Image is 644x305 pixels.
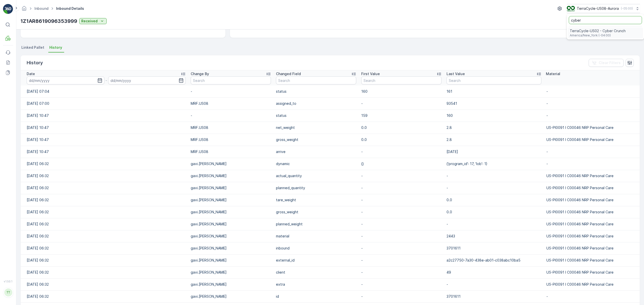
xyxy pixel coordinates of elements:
p: gavi.[PERSON_NAME] [191,222,271,227]
p: 159 [361,113,441,118]
p: US-PI0091 I C00046 NRP Personal Care [546,185,634,190]
p: MRF.US08 [191,101,271,106]
p: [DATE] [447,149,541,154]
td: [DATE] 06:32 [21,170,188,182]
p: - [546,149,634,154]
p: a2c27750-7a30-438e-ab01-c038abc10ba5 [447,258,541,263]
p: Changed Field [276,71,301,76]
td: - [188,110,273,122]
button: Clear Filters [589,59,624,67]
p: Clear Filters [599,60,621,65]
td: - [359,290,444,302]
td: [DATE] 10:47 [21,122,188,134]
td: - [359,230,444,242]
td: - [359,170,444,182]
p: gavi.[PERSON_NAME] [191,234,271,239]
p: 0.0 [361,137,441,142]
p: 0.0 [447,197,541,202]
p: 160 [361,89,441,94]
p: assigned_to [276,101,356,106]
td: - [359,218,444,230]
p: tare_weight [276,197,356,202]
p: Material [546,71,560,76]
td: [DATE] 06:32 [21,278,188,290]
td: [DATE] 10:47 [21,134,188,146]
p: gross_weight [276,210,356,215]
td: - [444,278,544,290]
p: ( -05:00 ) [621,7,633,11]
span: Inbound Details [55,6,85,11]
p: US-PI0091 I C00046 NRP Personal Care [546,222,634,227]
input: Search [361,76,441,84]
p: First Value [361,71,380,76]
p: Change By [191,71,209,76]
p: US-PI0091 I C00046 NRP Personal Care [546,282,634,287]
div: TT [4,288,12,296]
td: - [359,278,444,290]
a: Homepage [21,8,27,12]
p: MRF.US08 [191,137,271,142]
p: Last Value [447,71,465,76]
td: [DATE] 07:00 [21,97,188,110]
p: 2.8 [447,125,541,130]
p: net_weight [276,125,356,130]
p: 2443 [447,234,541,239]
p: {'program_id': 17, 'lob': 1} [447,161,541,166]
p: - [105,77,107,83]
p: status [276,89,356,94]
td: [DATE] 06:32 [21,206,188,218]
p: MRF.US08 [191,149,271,154]
p: inbound [276,246,356,251]
p: US-PI0091 I C00046 NRP Personal Care [546,258,634,263]
p: client [276,270,356,275]
p: MRF.US08 [191,125,271,130]
td: [DATE] 06:32 [21,242,188,254]
p: external_id [276,258,356,263]
p: - [546,101,634,106]
p: 0.0 [361,125,441,130]
p: 2.8 [447,137,541,142]
p: arrive [276,149,356,154]
p: dynamic [276,161,356,166]
td: - [359,254,444,266]
p: id [276,294,356,299]
p: - [546,89,634,94]
p: gavi.[PERSON_NAME] [191,185,271,190]
td: [DATE] 06:32 [21,254,188,266]
input: Search [191,76,271,84]
input: dd/mm/yyyy [27,76,104,84]
p: 49 [447,270,541,275]
p: gavi.[PERSON_NAME] [191,161,271,166]
p: 0.0 [447,210,541,215]
p: gavi.[PERSON_NAME] [191,282,271,287]
input: Search... [569,16,642,24]
p: US-PI0091 I C00046 NRP Personal Care [546,210,634,215]
p: planned_weight [276,222,356,227]
td: - [188,85,273,97]
p: gavi.[PERSON_NAME] [191,197,271,202]
td: [DATE] 06:32 [21,182,188,194]
span: America/New_York (-04:00) [570,33,626,37]
p: 161 [447,89,541,94]
span: Linked Pallet [21,45,44,50]
p: 1Z1AR8619096353999 [20,17,77,25]
img: image_ci7OI47.png [567,6,575,11]
p: US-PI0091 I C00046 NRP Personal Care [546,246,634,251]
td: - [359,146,444,158]
td: - [359,206,444,218]
p: 3701611 [447,294,541,299]
p: gross_weight [276,137,356,142]
p: gavi.[PERSON_NAME] [191,258,271,263]
td: [DATE] 10:47 [21,146,188,158]
p: gavi.[PERSON_NAME] [191,270,271,275]
input: dd/mm/yyyy [108,76,186,84]
td: - [444,170,544,182]
p: - [546,294,634,299]
td: - [444,182,544,194]
p: US-PI0091 I C00046 NRP Personal Care [546,270,634,275]
p: 93541 [447,101,541,106]
td: [DATE] 06:32 [21,194,188,206]
p: TerraCycle-US08-Aurora [577,6,619,11]
td: [DATE] 06:32 [21,218,188,230]
td: [DATE] 10:47 [21,110,188,122]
